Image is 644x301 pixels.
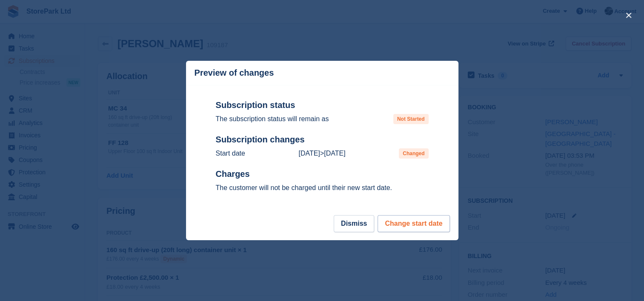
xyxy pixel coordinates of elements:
[622,9,635,22] button: close
[393,114,429,124] span: Not Started
[216,148,245,159] p: Start date
[216,134,429,145] h2: Subscription changes
[195,68,274,78] p: Preview of changes
[324,150,345,157] time: 2025-09-26 23:00:00 UTC
[216,100,429,111] h2: Subscription status
[298,150,320,157] time: 2025-09-28 23:00:00 UTC
[378,215,449,232] button: Change start date
[216,183,429,193] p: The customer will not be charged until their new start date.
[216,114,329,124] p: The subscription status will remain as
[298,148,345,159] p: >
[334,215,374,232] button: Dismiss
[399,148,428,159] span: Changed
[216,169,429,179] h2: Charges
